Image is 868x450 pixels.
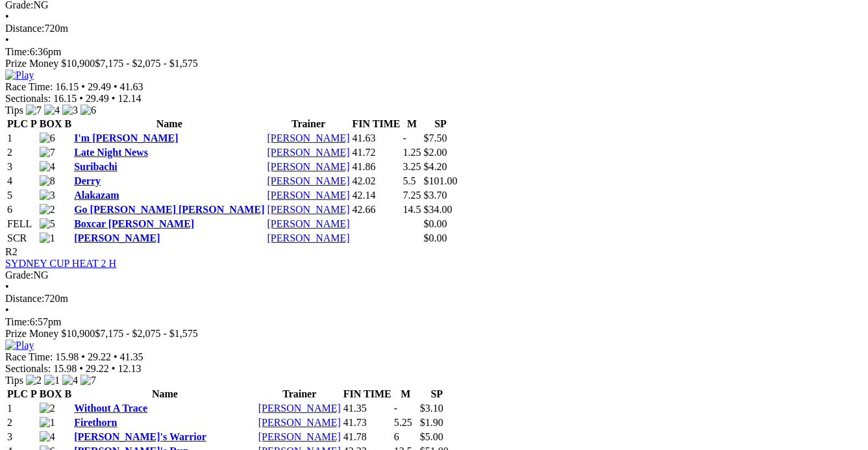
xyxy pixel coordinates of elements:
span: $1.90 [420,417,443,428]
span: Race Time: [5,81,53,92]
td: 5 [6,189,38,202]
span: • [112,93,116,104]
a: [PERSON_NAME] [267,161,349,172]
span: $0.00 [424,232,447,244]
span: Race Time: [5,351,53,362]
span: Distance: [5,23,44,34]
img: 1 [44,375,60,386]
span: $101.00 [424,175,458,186]
a: Suribachi [74,161,118,172]
a: [PERSON_NAME] [258,431,341,442]
td: 41.72 [352,146,401,159]
span: R2 [5,246,18,257]
span: 15.98 [55,351,79,362]
th: FIN TIME [343,388,392,401]
td: 42.66 [352,203,401,216]
th: SP [423,118,458,131]
span: • [81,81,85,92]
img: 6 [40,132,55,144]
span: $7.50 [424,132,447,144]
text: - [394,403,397,414]
td: 1 [6,402,38,415]
span: Time: [5,46,30,57]
a: [PERSON_NAME] [74,232,160,244]
span: B [64,118,71,129]
span: • [79,363,83,374]
td: SCR [6,232,38,245]
span: 29.49 [88,81,111,92]
span: • [5,34,9,45]
a: [PERSON_NAME] [267,147,349,158]
a: [PERSON_NAME] [267,204,349,215]
td: 3 [6,160,38,173]
span: Tips [5,375,23,386]
span: Time: [5,316,30,327]
th: Name [73,118,265,131]
span: • [5,281,9,292]
div: 720m [5,293,863,305]
img: 6 [81,105,96,116]
span: • [5,305,9,316]
th: FIN TIME [352,118,401,131]
a: [PERSON_NAME]'s Warrior [74,431,206,442]
text: 5.25 [394,417,412,428]
th: M [403,118,422,131]
img: 4 [40,431,55,443]
td: 41.35 [343,402,392,415]
span: • [114,351,118,362]
a: Firethorn [74,417,117,428]
td: FELL [6,218,38,231]
a: [PERSON_NAME] [267,218,349,229]
img: 1 [40,232,55,244]
a: Boxcar [PERSON_NAME] [74,218,194,229]
td: 42.02 [352,175,401,188]
span: $4.20 [424,161,447,172]
a: [PERSON_NAME] [267,132,349,144]
a: Derry [74,175,101,186]
td: 6 [6,203,38,216]
span: $3.70 [424,190,447,201]
span: 15.98 [53,363,77,374]
td: 2 [6,416,38,429]
a: [PERSON_NAME] [267,232,349,244]
td: 2 [6,146,38,159]
img: 1 [40,417,55,429]
th: M [393,388,418,401]
span: • [81,351,85,362]
a: [PERSON_NAME] [267,175,349,186]
span: $0.00 [424,218,447,229]
span: 29.22 [86,363,109,374]
th: Trainer [258,388,341,401]
div: 720m [5,23,863,34]
a: [PERSON_NAME] [267,190,349,201]
a: Without A Trace [74,403,147,414]
img: 8 [40,175,55,187]
span: 41.63 [120,81,143,92]
span: $5.00 [420,431,443,442]
td: 42.14 [352,189,401,202]
span: 29.49 [86,93,109,104]
span: Grade: [5,269,34,281]
span: $7,175 - $2,075 - $1,575 [95,58,198,69]
img: 4 [40,161,55,173]
th: Name [73,388,256,401]
span: B [64,388,71,399]
span: • [5,11,9,22]
span: 12.14 [118,93,141,104]
img: 7 [81,375,96,386]
a: [PERSON_NAME] [258,403,341,414]
img: 4 [62,375,78,386]
span: BOX [40,118,62,129]
span: Distance: [5,293,44,304]
text: 14.5 [403,204,421,215]
th: Trainer [266,118,350,131]
img: 5 [40,218,55,230]
span: $2.00 [424,147,447,158]
span: P [31,388,37,399]
td: 41.86 [352,160,401,173]
a: [PERSON_NAME] [258,417,341,428]
a: Alakazam [74,190,119,201]
span: $7,175 - $2,075 - $1,575 [95,328,198,339]
span: 16.15 [53,93,77,104]
img: 2 [26,375,42,386]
